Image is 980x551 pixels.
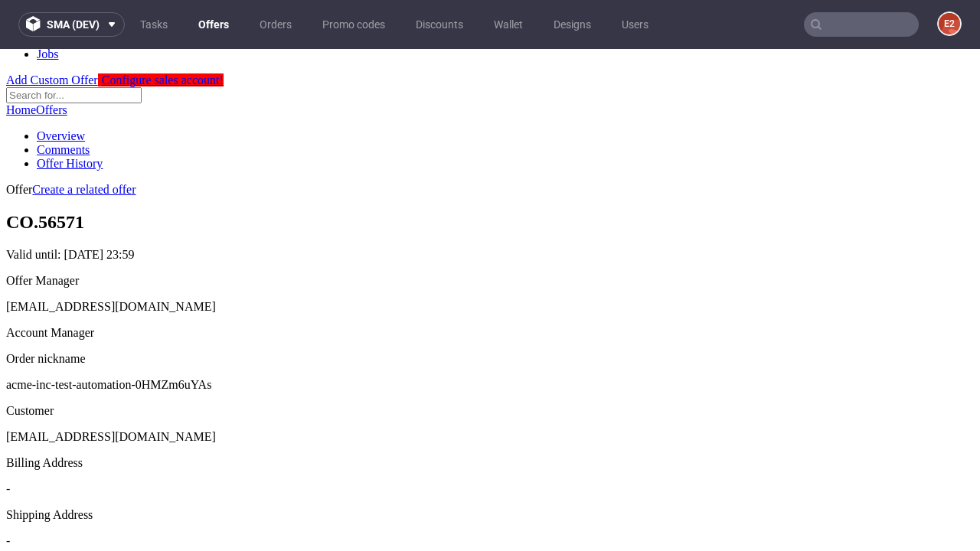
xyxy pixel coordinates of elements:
a: Offers [189,12,238,37]
span: Configure sales account! [102,24,224,37]
div: Account Manager [6,277,974,291]
a: Create a related offer [32,134,136,147]
time: [DATE] 23:59 [64,199,135,212]
div: Order nickname [6,303,974,317]
button: sma (dev) [18,12,125,37]
span: - [6,485,10,498]
a: Discounts [407,12,472,37]
a: Promo codes [313,12,394,37]
figcaption: e2 [939,13,960,34]
p: Valid until: [6,199,974,213]
span: - [6,433,10,446]
p: acme-inc-test-automation-0HMZm6uYAs [6,329,974,343]
span: [EMAIL_ADDRESS][DOMAIN_NAME] [6,381,216,394]
a: Overview [37,80,85,93]
a: Tasks [131,12,177,37]
input: Search for... [6,38,142,54]
a: Offer History [37,108,103,121]
a: Orders [250,12,301,37]
div: [EMAIL_ADDRESS][DOMAIN_NAME] [6,251,974,265]
div: Offer Manager [6,225,974,239]
h1: CO.56571 [6,163,974,184]
div: Shipping Address [6,459,974,473]
a: Users [612,12,658,37]
a: Configure sales account! [98,24,224,37]
div: Offer [6,134,974,148]
a: Add Custom Offer [6,24,98,37]
a: Home [6,54,36,67]
a: Wallet [485,12,532,37]
a: Comments [37,94,90,107]
a: Offers [36,54,67,67]
a: Designs [544,12,600,37]
span: sma (dev) [47,19,100,30]
div: Customer [6,355,974,369]
div: Billing Address [6,407,974,421]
